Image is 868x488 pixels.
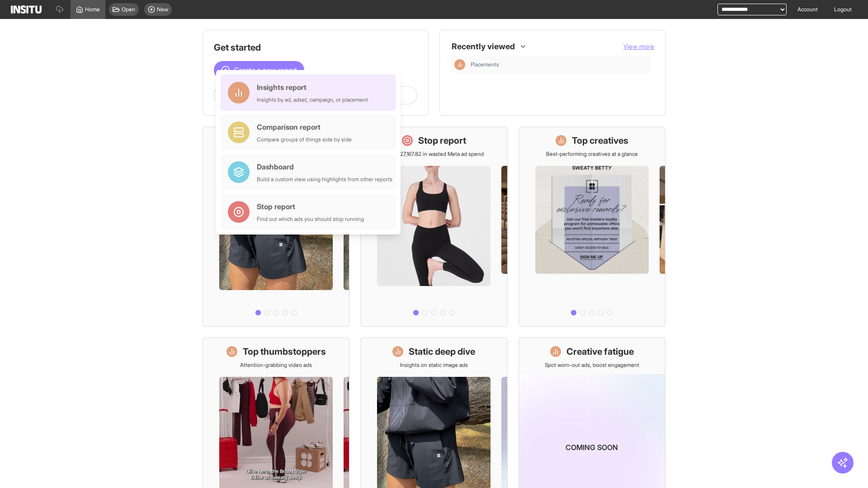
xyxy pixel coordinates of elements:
[360,127,507,327] a: Stop reportSave £27,167.82 in wasted Meta ad spend
[257,176,392,183] div: Build a custom view using highlights from other reports
[257,82,368,93] div: Insights report
[122,6,135,13] span: Open
[257,122,352,132] div: Comparison report
[471,61,647,68] span: Placements
[243,345,326,358] h1: Top thumbstoppers
[240,361,312,369] p: Attention-grabbing video ads
[471,61,499,68] span: Placements
[257,201,364,212] div: Stop report
[572,134,628,147] h1: Top creatives
[409,345,475,358] h1: Static deep dive
[384,150,484,158] p: Save £27,167.82 in wasted Meta ad spend
[203,127,349,327] a: What's live nowSee all active ads instantly
[257,96,368,103] div: Insights by ad, adset, campaign, or placement
[214,61,304,79] button: Create a new report
[400,361,468,369] p: Insights on static image ads
[214,41,417,54] h1: Get started
[85,6,100,13] span: Home
[11,5,42,14] img: Logo
[546,150,638,158] p: Best-performing creatives at a glance
[257,136,352,143] div: Compare groups of things side by side
[454,59,465,70] div: Insights
[157,6,168,13] span: New
[519,127,665,327] a: Top creativesBest-performing creatives at a glance
[623,42,654,51] button: View more
[234,65,297,75] span: Create a new report
[257,161,392,172] div: Dashboard
[418,134,466,147] h1: Stop report
[623,42,654,50] span: View more
[257,216,364,223] div: Find out which ads you should stop running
